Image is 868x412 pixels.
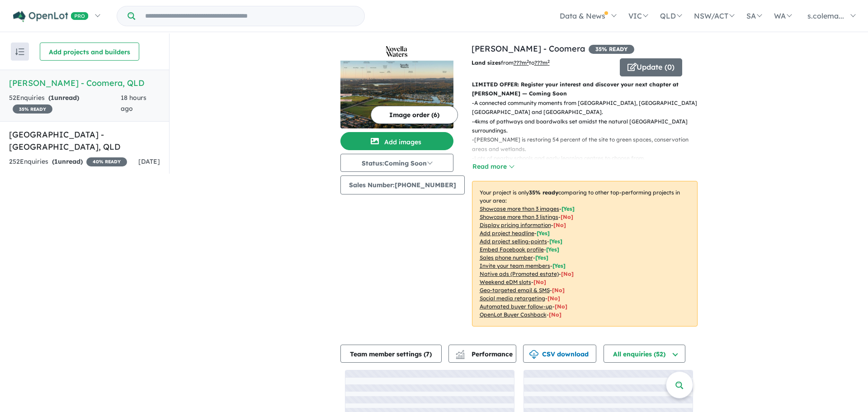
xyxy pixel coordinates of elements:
[52,157,83,166] strong: ( unread)
[456,350,464,355] img: line-chart.svg
[344,46,450,57] img: Novella Waters - Coomera Logo
[620,58,682,76] button: Update (0)
[472,43,585,54] a: [PERSON_NAME] - Coomera
[472,58,613,67] p: from
[480,279,531,285] u: Weekend eDM slots
[371,106,458,124] button: Image order (6)
[546,246,559,253] span: [ Yes ]
[480,303,552,310] u: Automated buyer follow-up
[13,104,52,114] span: 35 % READY
[535,254,548,261] span: [ Yes ]
[555,303,567,310] span: [No]
[340,345,442,363] button: Team member settings (7)
[448,345,516,363] button: Performance
[340,175,465,194] button: Sales Number:[PHONE_NUMBER]
[547,59,550,64] sup: 2
[9,128,160,153] h5: [GEOGRAPHIC_DATA] - [GEOGRAPHIC_DATA] , QLD
[553,222,566,228] span: [ No ]
[549,238,562,245] span: [ Yes ]
[529,189,558,196] b: 35 % ready
[589,45,634,54] span: 35 % READY
[561,213,573,220] span: [ No ]
[9,77,160,89] h5: [PERSON_NAME] - Coomera , QLD
[121,94,146,113] span: 18 hours ago
[480,254,533,261] u: Sales phone number
[472,181,698,327] p: Your project is only comparing to other top-performing projects in your area: - - - - - - - - - -...
[480,205,559,212] u: Showcase more than 3 images
[472,99,705,117] p: - A connected community moments from [GEOGRAPHIC_DATA], [GEOGRAPHIC_DATA], [GEOGRAPHIC_DATA] and ...
[54,157,58,166] span: 1
[480,262,550,269] u: Invite your team members
[138,157,160,166] span: [DATE]
[523,345,596,363] button: CSV download
[9,93,121,114] div: 52 Enquir ies
[137,6,363,26] input: Try estate name, suburb, builder or developer
[561,270,574,277] span: [No]
[533,279,546,285] span: [No]
[529,350,538,359] img: download icon
[426,350,429,358] span: 7
[472,80,698,99] p: LIMITED OFFER: Register your interest and discover your next chapter at [PERSON_NAME] — Coming Soon
[48,94,79,102] strong: ( unread)
[552,287,565,294] span: [No]
[13,11,89,22] img: Openlot PRO Logo White
[480,287,550,294] u: Geo-targeted email & SMS
[480,311,547,318] u: OpenLot Buyer Cashback
[537,230,550,237] span: [ Yes ]
[529,59,550,66] span: to
[480,222,551,228] u: Display pricing information
[9,156,127,167] div: 252 Enquir ies
[15,48,24,55] img: sort.svg
[534,59,550,66] u: ???m
[472,154,705,163] p: - Lots of nearby schools and early learning centres to choose from.
[480,230,534,237] u: Add project headline
[51,94,54,102] span: 1
[514,59,529,66] u: ??? m
[480,270,559,277] u: Native ads (Promoted estate)
[472,161,514,172] button: Read more
[340,43,453,128] a: Novella Waters - Coomera LogoNovella Waters - Coomera
[457,350,513,358] span: Performance
[340,154,453,172] button: Status:Coming Soon
[86,157,127,166] span: 40 % READY
[561,205,575,212] span: [ Yes ]
[480,238,547,245] u: Add project selling-points
[340,132,453,150] button: Add images
[472,117,705,136] p: - 4kms of pathways and boardwalks set amidst the natural [GEOGRAPHIC_DATA] surroundings.
[549,311,561,318] span: [No]
[472,59,501,66] b: Land sizes
[472,135,705,154] p: - [PERSON_NAME] is restoring 54 percent of the site to green spaces, conservation areas and wetla...
[480,246,544,253] u: Embed Facebook profile
[604,345,685,363] button: All enquiries (52)
[340,61,453,128] img: Novella Waters - Coomera
[480,213,558,220] u: Showcase more than 3 listings
[480,295,545,302] u: Social media retargeting
[552,262,566,269] span: [ Yes ]
[456,353,465,359] img: bar-chart.svg
[807,11,844,20] span: s.colema...
[547,295,560,302] span: [No]
[40,43,139,61] button: Add projects and builders
[527,59,529,64] sup: 2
